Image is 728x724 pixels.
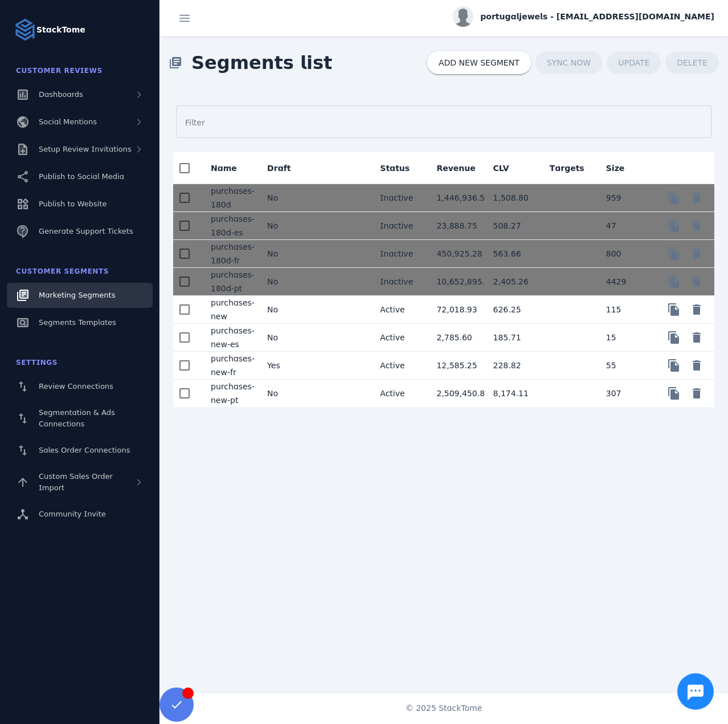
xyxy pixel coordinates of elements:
[7,438,153,463] a: Sales Order Connections
[258,268,314,296] mat-cell: No
[7,164,153,189] a: Publish to Social Media
[202,268,258,296] mat-cell: purchases-180d-pt
[258,296,314,324] mat-cell: No
[39,90,83,99] span: Dashboards
[258,212,314,240] mat-cell: No
[685,326,708,349] button: Delete
[371,240,427,268] mat-cell: Inactive
[685,186,708,209] button: Delete
[380,162,420,174] div: Status
[380,162,410,174] div: Status
[406,702,482,714] span: © 2025 StackTome
[662,298,685,321] button: Copy
[427,324,484,352] mat-cell: 2,785.60
[493,162,509,174] div: CLV
[185,118,205,127] mat-label: Filter
[202,240,258,268] mat-cell: purchases-180d-fr
[371,268,427,296] mat-cell: Inactive
[427,380,484,407] mat-cell: 2,509,450.80
[39,408,115,428] span: Segmentation & Ads Connections
[484,324,541,352] mat-cell: 185.71
[427,296,484,324] mat-cell: 72,018.93
[480,11,714,23] span: portugaljewels - [EMAIL_ADDRESS][DOMAIN_NAME]
[7,401,153,436] a: Segmentation & Ads Connections
[39,318,116,327] span: Segments Templates
[685,298,708,321] button: Delete
[662,326,685,349] button: Copy
[606,162,625,174] div: Size
[685,242,708,265] button: Delete
[39,291,115,299] span: Marketing Segments
[371,324,427,352] mat-cell: Active
[36,24,85,36] strong: StackTome
[202,212,258,240] mat-cell: purchases-180d-es
[202,324,258,352] mat-cell: purchases-new-es
[427,352,484,380] mat-cell: 12,585.25
[685,382,708,405] button: Delete
[427,51,531,74] button: ADD NEW SEGMENT
[202,296,258,324] mat-cell: purchases-new
[39,510,106,518] span: Community Invite
[7,374,153,399] a: Review Connections
[685,354,708,377] button: Delete
[258,380,314,407] mat-cell: No
[258,324,314,352] mat-cell: No
[685,270,708,293] button: Delete
[202,352,258,380] mat-cell: purchases-new-fr
[371,212,427,240] mat-cell: Inactive
[39,200,107,208] span: Publish to Website
[16,67,103,75] span: Customer Reviews
[14,18,36,41] img: Logo image
[597,324,653,352] mat-cell: 15
[258,184,314,212] mat-cell: No
[597,380,653,407] mat-cell: 307
[258,240,314,268] mat-cell: No
[439,59,520,67] span: ADD NEW SEGMENT
[16,359,58,367] span: Settings
[39,145,132,153] span: Setup Review Invitations
[371,296,427,324] mat-cell: Active
[484,352,541,380] mat-cell: 228.82
[606,162,635,174] div: Size
[484,212,541,240] mat-cell: 508.27
[258,352,314,380] mat-cell: Yes
[427,184,484,212] mat-cell: 1,446,936.50
[427,268,484,296] mat-cell: 10,652,895.00
[39,446,130,454] span: Sales Order Connections
[597,240,653,268] mat-cell: 800
[211,162,237,174] div: Name
[597,184,653,212] mat-cell: 959
[436,162,475,174] div: Revenue
[39,472,113,492] span: Custom Sales Order Import
[484,240,541,268] mat-cell: 563.66
[662,186,685,209] button: Copy
[484,296,541,324] mat-cell: 626.25
[453,6,714,27] button: portugaljewels - [EMAIL_ADDRESS][DOMAIN_NAME]
[39,172,124,181] span: Publish to Social Media
[484,380,541,407] mat-cell: 8,174.11
[436,162,485,174] div: Revenue
[267,162,291,174] div: Draft
[182,40,341,86] span: Segments list
[597,296,653,324] mat-cell: 115
[7,310,153,335] a: Segments Templates
[7,219,153,244] a: Generate Support Tickets
[541,152,597,184] mat-header-cell: Targets
[169,56,182,70] mat-icon: library_books
[662,214,685,237] button: Copy
[662,354,685,377] button: Copy
[202,184,258,212] mat-cell: purchases-180d
[371,184,427,212] mat-cell: Inactive
[427,240,484,268] mat-cell: 450,925.28
[7,192,153,217] a: Publish to Website
[597,352,653,380] mat-cell: 55
[662,242,685,265] button: Copy
[484,184,541,212] mat-cell: 1,508.80
[371,380,427,407] mat-cell: Active
[493,162,520,174] div: CLV
[7,502,153,527] a: Community Invite
[39,227,133,235] span: Generate Support Tickets
[211,162,247,174] div: Name
[7,283,153,308] a: Marketing Segments
[662,270,685,293] button: Copy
